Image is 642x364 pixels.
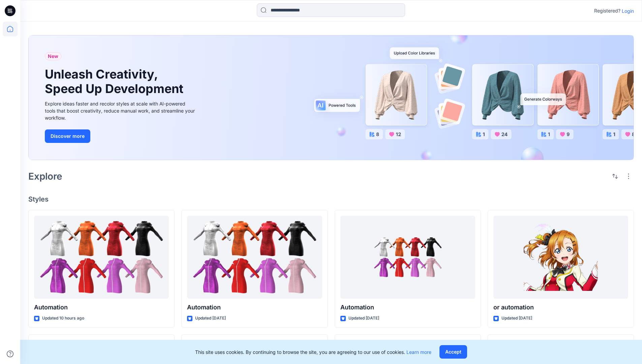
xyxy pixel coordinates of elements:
[42,315,84,322] p: Updated 10 hours ago
[195,315,226,322] p: Updated [DATE]
[187,303,322,312] p: Automation
[195,348,431,356] p: This site uses cookies. By continuing to browse the site, you are agreeing to our use of cookies.
[45,100,196,121] div: Explore ideas faster and recolor styles at scale with AI-powered tools that boost creativity, red...
[622,7,634,14] p: Login
[594,7,620,15] p: Registered?
[187,216,322,299] a: Automation
[45,129,90,143] button: Discover more
[28,195,634,203] h4: Styles
[28,171,62,182] h2: Explore
[406,349,431,355] a: Learn more
[34,216,169,299] a: Automation
[439,345,467,359] button: Accept
[501,315,532,322] p: Updated [DATE]
[348,315,379,322] p: Updated [DATE]
[493,303,628,312] p: or automation
[45,129,196,143] a: Discover more
[493,216,628,299] a: or automation
[340,216,475,299] a: Automation
[34,303,169,312] p: Automation
[45,67,186,96] h1: Unleash Creativity, Speed Up Development
[340,303,475,312] p: Automation
[48,52,58,60] span: New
